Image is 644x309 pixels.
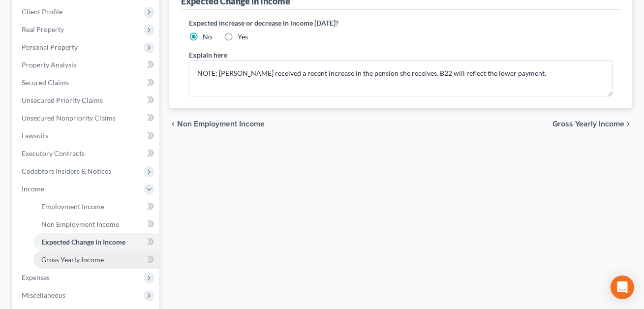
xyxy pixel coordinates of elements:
[624,120,632,128] i: chevron_right
[22,25,64,33] span: Real Property
[177,120,265,128] span: Non Employment Income
[22,185,44,193] span: Income
[22,131,48,140] span: Lawsuits
[169,120,177,128] i: chevron_left
[189,18,613,28] label: Expected increase or decrease in income [DATE]?
[41,255,104,264] span: Gross Yearly Income
[14,74,159,92] a: Secured Claims
[22,167,111,175] span: Codebtors Insiders & Notices
[22,61,76,69] span: Property Analysis
[22,291,65,299] span: Miscellaneous
[33,216,159,233] a: Non Employment Income
[611,276,634,299] div: Open Intercom Messenger
[41,238,125,246] span: Expected Change in Income
[33,233,159,251] a: Expected Change in Income
[22,7,62,16] span: Client Profile
[33,198,159,216] a: Employment Income
[22,96,103,104] span: Unsecured Priority Claims
[22,78,69,87] span: Secured Claims
[189,50,227,60] label: Explain here
[33,251,159,269] a: Gross Yearly Income
[552,120,632,128] button: Gross Yearly Income chevron_right
[14,92,159,109] a: Unsecured Priority Claims
[14,145,159,162] a: Executory Contracts
[14,109,159,127] a: Unsecured Nonpriority Claims
[14,56,159,74] a: Property Analysis
[22,149,85,157] span: Executory Contracts
[14,127,159,145] a: Lawsuits
[238,32,248,41] span: Yes
[22,43,78,51] span: Personal Property
[41,202,104,211] span: Employment Income
[22,114,116,122] span: Unsecured Nonpriority Claims
[41,220,119,228] span: Non Employment Income
[169,120,265,128] button: chevron_left Non Employment Income
[203,32,212,41] span: No
[22,273,50,281] span: Expenses
[552,120,624,128] span: Gross Yearly Income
